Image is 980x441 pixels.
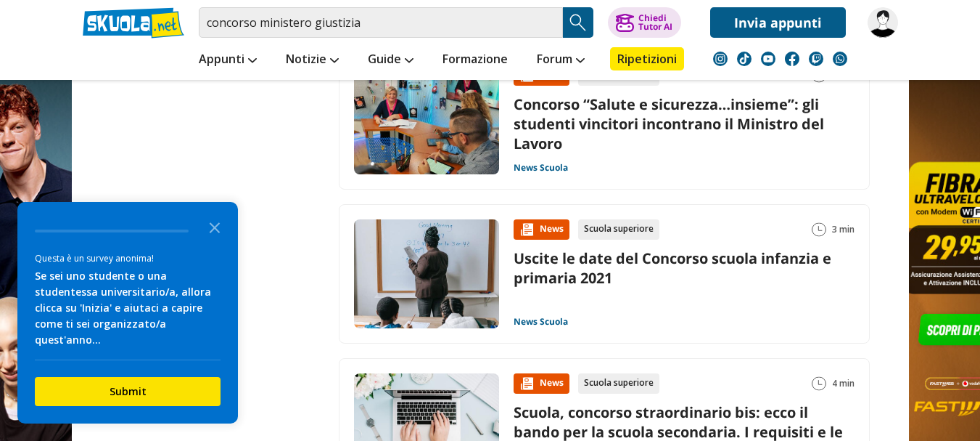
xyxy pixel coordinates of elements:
[578,373,659,394] div: Scuola superiore
[761,52,775,66] img: youtube
[610,47,684,70] a: Ripetizioni
[832,219,855,240] span: 3 min
[354,219,499,328] img: Immagine news
[519,222,534,237] img: News contenuto
[514,373,569,394] div: News
[439,47,511,73] a: Formazione
[364,47,417,73] a: Guide
[833,52,847,66] img: WhatsApp
[514,219,569,240] div: News
[809,52,823,66] img: twitch
[35,377,221,406] button: Submit
[519,376,534,391] img: News contenuto
[354,65,499,174] img: Immagine news
[578,219,659,240] div: Scuola superiore
[713,52,728,66] img: instagram
[17,202,238,424] div: Survey
[710,7,846,38] a: Invia appunti
[35,251,221,265] div: Questa è un survey anonima!
[514,316,568,328] a: News Scuola
[200,212,229,241] button: Close the survey
[514,162,568,174] a: News Scuola
[868,7,898,38] img: maria.dan.97
[195,47,260,73] a: Appunti
[812,376,826,391] img: Tempo lettura
[737,52,752,66] img: tiktok
[812,222,826,237] img: Tempo lettura
[533,47,588,73] a: Forum
[638,14,672,31] div: Chiedi Tutor AI
[199,7,563,38] input: Cerca appunti, riassunti o versioni
[785,52,799,66] img: facebook
[608,7,681,38] button: ChiediTutor AI
[35,268,221,348] div: Se sei uno studente o una studentessa universitario/a, allora clicca su 'Inizia' e aiutaci a capi...
[514,248,831,288] a: Uscite le date del Concorso scuola infanzia e primaria 2021
[514,94,824,153] a: Concorso “Salute e sicurezza…insieme”: gli studenti vincitori incontrano il Ministro del Lavoro
[563,7,593,38] button: Search Button
[832,373,855,394] span: 4 min
[282,47,342,73] a: Notizie
[567,12,589,33] img: Cerca appunti, riassunti o versioni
